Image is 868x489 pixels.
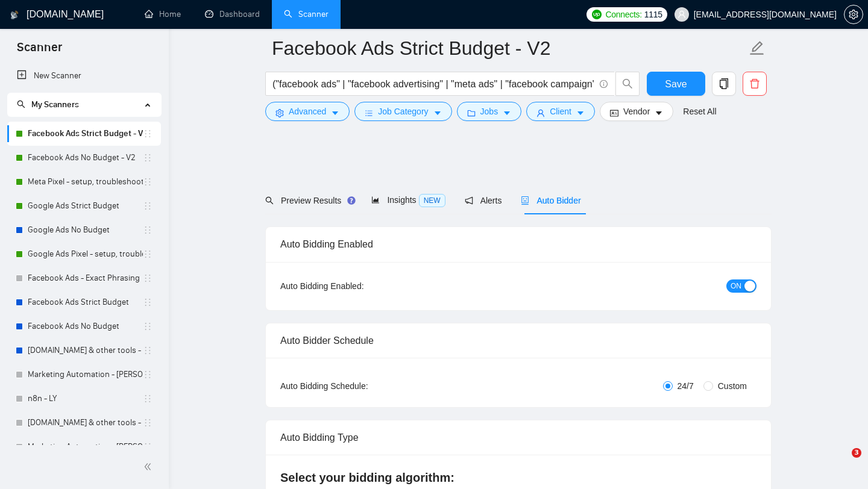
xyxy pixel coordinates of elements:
li: Facebook Ads Strict Budget - V2 [7,122,161,146]
li: Marketing Automation - Ivanna V. [7,435,161,459]
span: caret-down [433,108,442,117]
button: settingAdvancedcaret-down [265,102,350,121]
button: idcardVendorcaret-down [600,102,673,121]
span: Custom [713,379,752,393]
li: Make.com & other tools - Ivanna V. [7,411,161,435]
a: dashboardDashboard [205,9,260,19]
span: holder [143,370,153,379]
a: setting [844,10,863,19]
span: caret-down [503,108,511,117]
a: searchScanner [284,9,329,19]
span: NEW [419,194,445,207]
div: Tooltip anchor [346,195,357,206]
a: n8n - LY [28,387,143,411]
span: Auto Bidder [521,196,580,205]
div: Auto Bidding Enabled [280,227,756,261]
span: caret-down [655,108,663,117]
span: 24/7 [673,379,699,393]
span: setting [844,10,863,19]
span: delete [743,78,766,89]
li: New Scanner [7,64,161,88]
span: holder [143,322,153,331]
span: robot [521,196,529,205]
span: holder [143,346,153,355]
span: holder [143,153,153,163]
div: Auto Bidding Schedule: [280,379,439,393]
button: setting [844,5,863,24]
a: Google Ads Pixel - setup, troubleshooting, tracking [28,242,143,266]
span: 1115 [644,8,662,21]
span: notification [465,196,473,205]
span: holder [143,201,153,211]
a: [DOMAIN_NAME] & other tools - [PERSON_NAME] [28,338,143,363]
span: Job Category [378,105,428,118]
span: My Scanners [31,99,79,110]
span: Save [665,76,687,92]
a: Facebook Ads Strict Budget [28,290,143,314]
a: New Scanner [17,64,151,88]
input: Search Freelance Jobs... [272,76,594,92]
div: Auto Bidding Enabled: [280,279,439,293]
span: idcard [610,108,618,117]
a: Meta Pixel - setup, troubleshooting, tracking [28,170,143,194]
a: Marketing Automation - [PERSON_NAME] [28,363,143,387]
img: upwork-logo.png [592,10,602,19]
a: Marketing Automation - [PERSON_NAME] [28,435,143,459]
span: holder [143,249,153,259]
a: [DOMAIN_NAME] & other tools - [PERSON_NAME] [28,411,143,435]
span: Client [550,105,571,118]
span: user [536,108,545,117]
span: My Scanners [17,99,79,110]
span: Preview Results [265,196,352,205]
span: holder [143,418,153,428]
span: copy [712,78,735,89]
button: userClientcaret-down [526,102,595,121]
span: holder [143,177,153,187]
a: Facebook Ads Strict Budget - V2 [28,122,143,146]
span: holder [143,442,153,452]
span: Connects: [605,8,641,21]
span: edit [749,40,765,56]
span: Alerts [465,196,502,205]
a: Google Ads Strict Budget [28,194,143,218]
span: holder [143,225,153,235]
span: user [678,10,686,19]
span: caret-down [331,108,339,117]
li: Facebook Ads - Exact Phrasing [7,266,161,290]
a: homeHome [145,9,181,19]
span: holder [143,297,153,307]
span: holder [143,129,153,139]
span: Advanced [289,105,326,118]
button: delete [743,72,767,96]
li: Facebook Ads Strict Budget [7,290,161,314]
a: Facebook Ads - Exact Phrasing [28,266,143,290]
span: search [265,196,274,205]
span: double-left [143,461,156,473]
span: 3 [852,448,861,458]
li: Google Ads Strict Budget [7,194,161,218]
a: Reset All [683,105,716,118]
a: Facebook Ads No Budget [28,314,143,338]
input: Scanner name... [272,33,747,63]
span: Vendor [623,105,650,118]
span: setting [275,108,284,117]
span: folder [467,108,476,117]
li: Google Ads No Budget [7,218,161,242]
span: search [17,100,25,108]
li: Google Ads Pixel - setup, troubleshooting, tracking [7,242,161,266]
span: holder [143,394,153,403]
span: holder [143,273,153,283]
span: caret-down [576,108,585,117]
a: Google Ads No Budget [28,218,143,242]
li: Facebook Ads No Budget [7,314,161,338]
a: Facebook Ads No Budget - V2 [28,146,143,170]
button: Save [647,72,705,96]
span: Jobs [480,105,498,118]
iframe: Intercom live chat [827,448,856,477]
img: logo [10,5,19,25]
li: Make.com & other tools - Lilia Y. [7,338,161,363]
li: Marketing Automation - Lilia Y. [7,363,161,387]
span: Insights [371,195,445,205]
li: Facebook Ads No Budget - V2 [7,146,161,170]
span: bars [365,108,373,117]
